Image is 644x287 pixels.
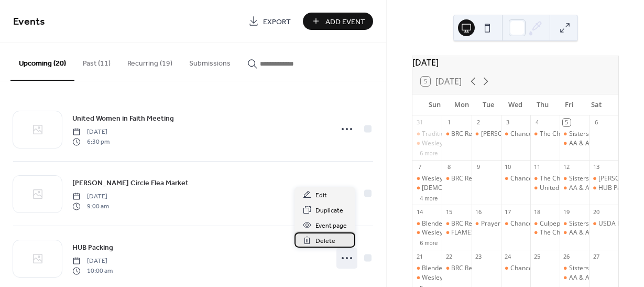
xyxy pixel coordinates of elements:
a: HUB Packing [72,241,113,253]
span: [DATE] [72,127,110,137]
div: Wesleyan Fellowship Sunday School [412,273,442,282]
span: Edit [315,190,327,201]
button: Past (11) [74,42,119,80]
div: Prayer Shawl Meeting [481,219,545,228]
div: The Chosen Small Group [530,130,560,139]
div: 26 [563,253,571,261]
div: 10 [504,163,512,171]
div: Chancel Choir [510,219,551,228]
span: Events [13,12,45,32]
div: 14 [416,208,423,216]
a: [PERSON_NAME] Circle Flea Market [72,177,189,189]
a: United Women in Faith Meeting [72,112,174,124]
div: 15 [445,208,453,216]
div: The Chosen Small Group [540,130,612,139]
div: Prayer Shawl Meeting [472,219,501,228]
div: Thu [529,94,556,115]
button: Upcoming (20) [10,42,74,81]
span: Export [263,16,291,27]
span: [DATE] [72,257,113,266]
div: 9 [475,163,483,171]
div: AA & Al Anon [560,139,589,148]
div: Wesleyan Fellowship [DATE] School [422,228,525,237]
span: Event page [315,220,347,231]
div: 20 [592,208,600,216]
div: [DATE] [412,56,618,69]
div: Wesleyan Fellowship Sunday School [412,139,442,148]
div: Chancel Choir [501,264,530,273]
div: The Chosen Small Group [540,174,612,183]
div: Betty Newhouse Meeting [472,130,501,139]
div: Chancel Choir [501,130,530,139]
div: BRC Rehearsal [451,130,494,139]
div: FLAMES meeting [442,228,471,237]
span: [DATE] [72,192,109,201]
button: 6 more [416,238,442,247]
div: Tue [475,94,502,115]
div: Sisters in Sobriety [560,130,589,139]
div: Chancel Choir [510,264,551,273]
div: 17 [504,208,512,216]
div: Traditional Worship [422,130,479,139]
div: 8 [445,163,453,171]
div: 11 [533,163,541,171]
div: 4 [533,119,541,126]
div: Sun [421,94,448,115]
div: 22 [445,253,453,261]
div: USDA Food Distribution [589,219,618,228]
div: HUB Packing [598,184,636,193]
div: 25 [533,253,541,261]
span: Duplicate [315,205,343,216]
div: Blended Worship [422,219,472,228]
span: Delete [315,236,335,247]
button: Add Event [303,13,373,30]
div: Chancel Choir [510,130,551,139]
div: AA & Al Anon [560,228,589,237]
div: United Women in Faith Meeting [540,184,631,193]
div: BRC Rehearsal [442,174,471,183]
div: Blended Worship [412,219,442,228]
button: 4 more [416,193,442,202]
div: BRC Rehearsal [442,219,471,228]
div: 19 [563,208,571,216]
div: Chancel Choir [501,174,530,183]
div: Culpeper Garden Club [530,219,560,228]
div: AA & Al Anon [560,184,589,193]
div: The Chosen Small Group [540,228,612,237]
div: Bible Basics Adult Sunday School [412,184,442,193]
div: Sisters in Sobriety [560,174,589,183]
div: BRC Rehearsal [442,264,471,273]
div: 27 [592,253,600,261]
div: 1 [445,119,453,126]
div: [DEMOGRAPHIC_DATA] Basics Adult [DATE] School [422,184,571,193]
button: Submissions [181,42,239,80]
span: 10:00 am [72,266,113,275]
div: 13 [592,163,600,171]
div: United Women in Faith Meeting [530,184,560,193]
div: 24 [504,253,512,261]
div: 7 [416,163,423,171]
div: Chancel Choir [501,219,530,228]
div: Wesleyan Fellowship [DATE] School [422,273,525,282]
div: The Chosen Small Group [530,174,560,183]
div: AA & Al Anon [569,273,608,282]
div: [PERSON_NAME] Meeting [481,130,556,139]
div: AA & Al Anon [569,228,608,237]
div: Chancel Choir [510,174,551,183]
div: 6 [592,119,600,126]
div: Sisters in Sobriety [560,264,589,273]
button: Recurring (19) [119,42,181,80]
span: 6:30 pm [72,137,110,146]
div: The Chosen Small Group [530,228,560,237]
div: Mon [448,94,475,115]
span: United Women in Faith Meeting [72,113,174,124]
div: Sisters in Sobriety [560,219,589,228]
div: Blended Worship [412,264,442,273]
div: 3 [504,119,512,126]
div: Sat [583,94,610,115]
div: 12 [563,163,571,171]
div: Wesleyan Fellowship [DATE] School [422,139,525,148]
div: HUB Packing [589,184,618,193]
div: Wesleyan Fellowship Sunday School [412,174,442,183]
